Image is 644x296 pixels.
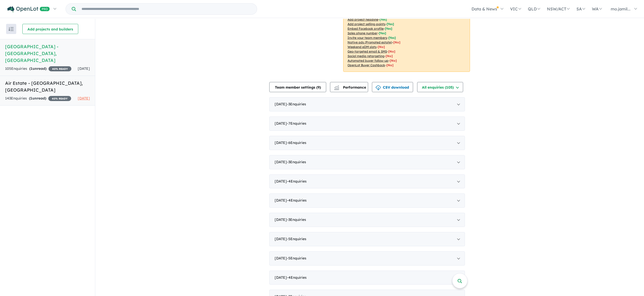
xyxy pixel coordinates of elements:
[348,22,385,26] u: Add project selling-points
[269,174,465,189] div: [DATE]
[5,66,71,72] div: 105 Enquir ies
[417,82,463,92] button: All enquiries (105)
[269,117,465,131] div: [DATE]
[29,96,46,101] strong: ( unread)
[287,198,307,203] span: - 4 Enquir ies
[318,85,320,90] span: 9
[5,80,90,93] h5: Air Estate - [GEOGRAPHIC_DATA] , [GEOGRAPHIC_DATA]
[287,256,306,260] span: - 5 Enquir ies
[30,66,33,71] span: 1
[348,54,384,58] u: Social media retargeting
[380,18,387,21] span: [ Yes ]
[393,40,400,44] span: [No]
[348,18,378,21] u: Add project headline
[287,140,306,145] span: - 6 Enquir ies
[269,136,465,150] div: [DATE]
[269,213,465,227] div: [DATE]
[287,237,306,241] span: - 5 Enquir ies
[348,59,388,62] u: Automated buyer follow-up
[287,179,307,184] span: - 4 Enquir ies
[335,85,366,90] span: Performance
[334,87,339,90] img: bar-chart.svg
[348,36,387,40] u: Invite your team members
[269,193,465,208] div: [DATE]
[5,95,71,102] div: 143 Enquir ies
[78,66,90,71] span: [DATE]
[287,102,306,106] span: - 3 Enquir ies
[330,82,368,92] button: Performance
[269,155,465,169] div: [DATE]
[5,43,90,64] h5: [GEOGRAPHIC_DATA] - [GEOGRAPHIC_DATA] , [GEOGRAPHIC_DATA]
[388,50,395,53] span: [No]
[348,31,378,35] u: Sales phone number
[287,160,306,164] span: - 3 Enquir ies
[387,22,394,26] span: [ Yes ]
[348,63,385,67] u: OpenLot Buyer Cashback
[269,271,465,285] div: [DATE]
[30,96,32,101] span: 1
[9,27,14,31] img: sort.svg
[388,36,396,40] span: [ Yes ]
[269,232,465,246] div: [DATE]
[611,6,631,11] span: mo.jamil...
[287,217,306,222] span: - 3 Enquir ies
[49,66,71,71] span: 40 % READY
[378,45,385,49] span: [No]
[386,63,394,67] span: [No]
[334,85,339,88] img: line-chart.svg
[348,45,376,49] u: Weekend eDM slots
[348,27,384,30] u: Embed Facebook profile
[7,6,50,12] img: Openlot PRO Logo White
[385,27,392,30] span: [ Yes ]
[77,4,256,14] input: Try estate name, suburb, builder or developer
[269,251,465,266] div: [DATE]
[348,50,387,53] u: Geo-targeted email & SMS
[22,24,78,34] button: Add projects and builders
[78,96,90,101] span: [DATE]
[287,121,306,126] span: - 7 Enquir ies
[376,85,381,90] img: download icon
[348,40,392,44] u: Native ads (Promoted estate)
[372,82,413,92] button: CSV download
[269,97,465,111] div: [DATE]
[29,66,46,71] strong: ( unread)
[287,275,307,280] span: - 4 Enquir ies
[379,31,386,35] span: [ Yes ]
[390,59,397,62] span: [No]
[386,54,393,58] span: [No]
[48,96,71,101] span: 40 % READY
[269,82,326,92] button: Team member settings (9)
